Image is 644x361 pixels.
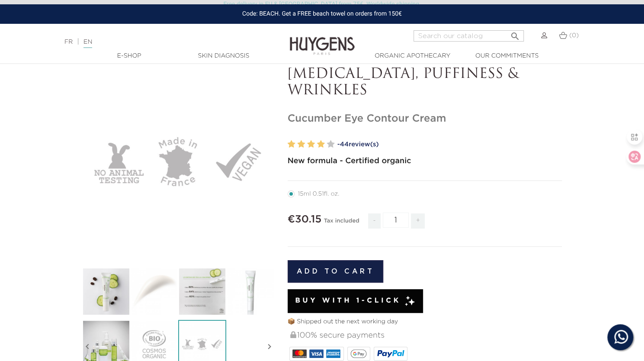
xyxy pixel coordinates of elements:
h1: Cucumber Eye Contour Cream [288,113,562,125]
div: 100% secure payments [289,326,562,345]
a: E-Shop [86,52,173,61]
input: Search [413,30,524,42]
img: AMEX [326,349,340,358]
a: EN [83,39,92,48]
button: Add to cart [288,260,384,283]
button:  [507,28,523,39]
span: 44 [340,141,349,148]
input: Quantity [383,213,409,228]
span: + [411,213,425,229]
label: 15ml 0.51fl. oz. [288,190,350,197]
span: - [368,213,380,229]
a: FR [64,39,73,45]
label: 3 [307,138,315,151]
img: MASTERCARD [292,349,307,358]
a: Organic Apothecary [369,52,456,61]
img: 100% secure payments [290,331,296,338]
label: 1 [288,138,295,151]
label: 4 [317,138,325,151]
label: 2 [297,138,305,151]
span: €30.15 [288,214,322,225]
p: [MEDICAL_DATA], PUFFINESS & WRINKLES [288,66,562,100]
p: 📦 Shipped out the next working day [288,317,562,326]
i:  [510,29,520,39]
img: google_pay [350,349,367,358]
a: Our commitments [464,52,550,61]
label: 5 [327,138,335,151]
img: VISA [309,349,324,358]
div: Tax included [324,212,359,235]
img: Huygens [290,23,355,56]
strong: New formula - Certified organic [288,157,411,165]
div: | [60,37,262,47]
span: (0) [569,32,579,39]
a: -44review(s) [337,138,562,151]
a: Skin Diagnosis [180,52,267,61]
